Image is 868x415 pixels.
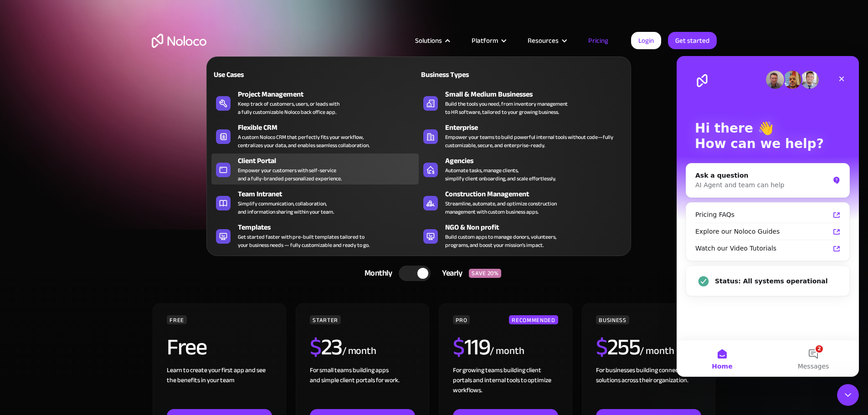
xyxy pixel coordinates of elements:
[528,35,559,46] div: Resources
[211,154,419,184] a: Client PortalEmpower your customers with self-serviceand a fully-branded personalized experience.
[596,315,629,324] div: BUSINESS
[445,233,556,249] div: Build custom apps to manage donors, volunteers, programs, and boost your mission’s impact.
[509,315,558,324] div: RECOMMENDED
[152,239,717,261] div: CHOOSE YOUR PLAN
[837,384,859,406] iframe: Intercom live chat
[238,233,370,249] div: Get started faster with pre-built templates tailored to your business needs — fully customizable ...
[445,166,556,183] div: Automate tasks, manage clients, simplify client onboarding, and scale effortlessly.
[167,365,272,409] div: Learn to create your first app and see the benefits in your team ‍
[516,35,577,46] div: Resources
[211,187,419,218] a: Team IntranetSimplify communication, collaboration,and information sharing within your team.
[419,187,626,218] a: Construction ManagementStreamline, automate, and optimize constructionmanagement with custom busi...
[167,315,187,324] div: FREE
[404,35,460,46] div: Solutions
[445,222,630,233] div: NGO & Non profit
[238,222,423,233] div: Templates
[419,154,626,184] a: AgenciesAutomate tasks, manage clients,simplify client onboarding, and scale effortlessly.
[238,200,334,216] div: Simplify communication, collaboration, and information sharing within your team.
[445,133,621,149] div: Empower your teams to build powerful internal tools without code—fully customizable, secure, and ...
[211,220,419,251] a: TemplatesGet started faster with pre-built templates tailored toyour business needs — fully custo...
[445,122,630,133] div: Enterprise
[445,200,557,216] div: Streamline, automate, and optimize construction management with custom business apps.
[238,100,339,116] div: Keep track of customers, users, or leads with a fully customizable Noloco back office app.
[238,89,423,100] div: Project Management
[445,89,630,100] div: Small & Medium Businesses
[453,315,470,324] div: PRO
[445,189,630,200] div: Construction Management
[596,326,607,369] span: $
[415,35,442,46] div: Solutions
[419,220,626,251] a: NGO & Non profitBuild custom apps to manage donors, volunteers,programs, and boost your mission’s...
[353,266,399,280] div: Monthly
[419,87,626,118] a: Small & Medium BusinessesBuild the tools you need, from inventory managementto HR software, tailo...
[206,44,631,256] nav: Solutions
[152,141,717,155] h2: Start for free. Upgrade to support your business at any stage.
[310,326,321,369] span: $
[419,69,519,80] div: Business Types
[490,344,524,359] div: / month
[310,315,340,324] div: STARTER
[152,77,717,132] h1: Flexible Pricing Designed for Business
[640,344,674,359] div: / month
[211,120,419,151] a: Flexible CRMA custom Noloco CRM that perfectly fits your workflow,centralizes your data, and enab...
[152,34,206,48] a: home
[238,122,423,133] div: Flexible CRM
[238,166,342,183] div: Empower your customers with self-service and a fully-branded personalized experience.
[577,35,620,46] a: Pricing
[472,35,498,46] div: Platform
[211,69,311,80] div: Use Cases
[167,336,206,359] h2: Free
[211,87,419,118] a: Project ManagementKeep track of customers, users, or leads witha fully customizable Noloco back o...
[445,100,568,116] div: Build the tools you need, from inventory management to HR software, tailored to your growing busi...
[677,56,859,377] iframe: Intercom live chat
[238,155,423,166] div: Client Portal
[342,344,376,359] div: / month
[310,336,342,359] h2: 23
[419,64,626,85] a: Business Types
[469,269,501,278] div: SAVE 20%
[596,365,701,409] div: For businesses building connected solutions across their organization. ‍
[631,32,661,49] a: Login
[238,189,423,200] div: Team Intranet
[453,326,464,369] span: $
[431,266,469,280] div: Yearly
[310,365,415,409] div: For small teams building apps and simple client portals for work. ‍
[596,336,640,359] h2: 255
[419,120,626,151] a: EnterpriseEmpower your teams to build powerful internal tools without code—fully customizable, se...
[453,336,490,359] h2: 119
[460,35,516,46] div: Platform
[211,64,419,85] a: Use Cases
[238,133,370,149] div: A custom Noloco CRM that perfectly fits your workflow, centralizes your data, and enables seamles...
[453,365,558,409] div: For growing teams building client portals and internal tools to optimize workflows.
[445,155,630,166] div: Agencies
[668,32,717,49] a: Get started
